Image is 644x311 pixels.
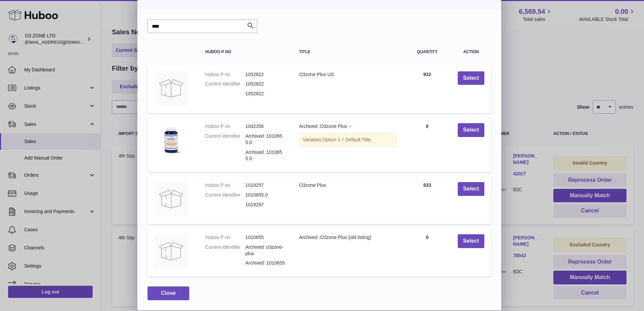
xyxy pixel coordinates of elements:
dd: Archived :1010655.0 [246,133,286,146]
td: 933 [404,175,451,224]
dd: 1052822 [246,71,286,78]
th: Quantity [404,43,451,61]
dd: Archived :1010655.0 [246,149,286,162]
dd: 1010655 [246,234,286,241]
div: O3zone Plus US [299,71,397,78]
img: Archived :O3zone Plus -- [154,123,188,157]
dt: Current Identifier [205,81,245,87]
img: O3zone Plus [154,182,188,216]
td: 0 [404,228,451,277]
button: Select [458,182,484,196]
dt: Current Identifier [205,244,245,257]
button: Close [148,286,189,300]
div: O3zone Plus [299,182,397,188]
div: Archived :O3zone Plus -- [299,123,397,130]
dd: 1019297 [246,202,286,208]
dt: Huboo P no [205,71,245,78]
dd: 1052822 [246,81,286,87]
div: Variation: [299,133,397,147]
dt: Current Identifier [205,192,245,198]
button: Select [458,234,484,248]
dd: 1010655.0 [246,192,286,198]
img: Archived :O3zone Plus (old listing) [154,234,188,268]
dd: Archived :1010655 [246,260,286,266]
dt: Huboo P no [205,182,245,188]
dd: 1042356 [246,123,286,130]
dd: Archived :o3zone-plus [246,244,286,257]
span: Close [161,290,176,296]
div: Archived :O3zone Plus (old listing) [299,234,397,241]
dt: Current Identifier [205,133,245,146]
button: Select [458,123,484,137]
dt: Huboo P no [205,234,245,241]
th: Title [292,43,404,61]
th: Huboo P no [198,43,292,61]
td: 932 [404,65,451,113]
dd: 1019297 [246,182,286,188]
dd: 1052822 [246,91,286,97]
th: Action [451,43,491,61]
td: 0 [404,116,451,172]
img: O3zone Plus US [154,71,188,105]
span: Option 1 = Default Title; [322,137,372,142]
dt: Huboo P no [205,123,245,130]
button: Select [458,71,484,85]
